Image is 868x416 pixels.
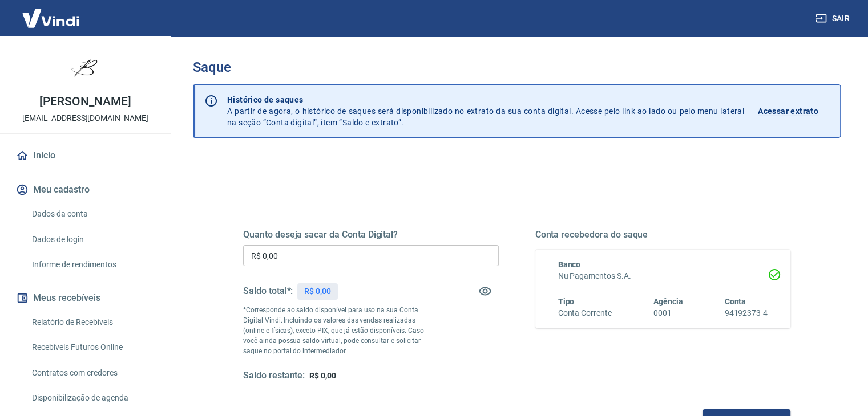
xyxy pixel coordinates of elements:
span: Agência [653,297,683,306]
img: 86eb4535-737a-48ea-8c7a-87baa88bb4c4.jpeg [63,46,108,91]
img: Vindi [14,1,88,35]
button: Meu cadastro [14,177,157,202]
a: Contratos com credores [27,361,157,385]
h5: Saldo total*: [243,286,293,297]
p: R$ 0,00 [304,286,331,297]
button: Sair [813,8,854,29]
h6: Conta Corrente [558,307,612,319]
span: Tipo [558,297,575,306]
h6: Nu Pagamentos S.A. [558,270,768,282]
h5: Saldo restante: [243,370,305,382]
span: Banco [558,260,581,269]
a: Informe de rendimentos [27,253,157,276]
a: Disponibilização de agenda [27,386,157,410]
a: Início [14,143,157,168]
p: *Corresponde ao saldo disponível para uso na sua Conta Digital Vindi. Incluindo os valores das ve... [243,305,435,356]
p: [EMAIL_ADDRESS][DOMAIN_NAME] [22,112,148,124]
button: Meus recebíveis [14,286,157,311]
a: Relatório de Recebíveis [27,311,157,334]
h6: 94192373-4 [724,307,768,319]
h3: Saque [193,59,841,75]
span: Conta [724,297,746,306]
p: [PERSON_NAME] [39,96,131,108]
h6: 0001 [653,307,683,319]
p: Acessar extrato [758,105,818,117]
h5: Conta recebedora do saque [535,229,791,240]
a: Recebíveis Futuros Online [27,336,157,359]
h5: Quanto deseja sacar da Conta Digital? [243,229,499,240]
span: R$ 0,00 [309,371,336,380]
a: Dados de login [27,228,157,251]
p: Histórico de saques [227,94,744,105]
a: Acessar extrato [758,94,831,128]
p: A partir de agora, o histórico de saques será disponibilizado no extrato da sua conta digital. Ac... [227,94,744,128]
a: Dados da conta [27,202,157,226]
